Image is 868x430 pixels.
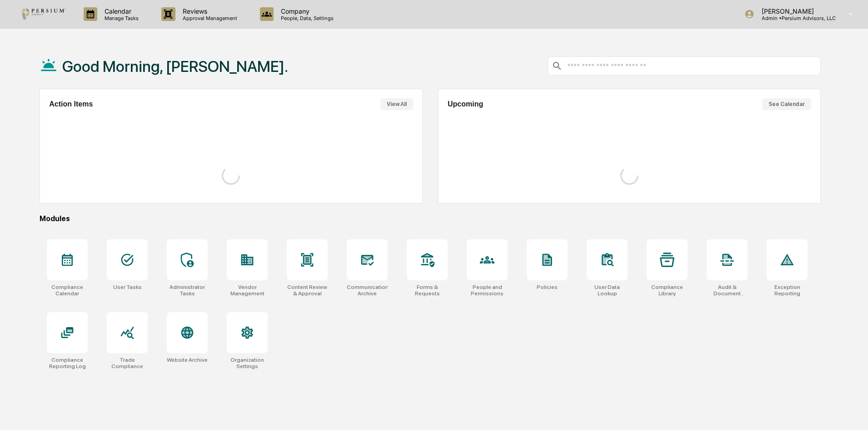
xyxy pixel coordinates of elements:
[754,7,836,15] p: [PERSON_NAME]
[40,214,821,223] div: Modules
[47,357,88,369] div: Compliance Reporting Log
[97,7,143,15] p: Calendar
[113,284,142,290] div: User Tasks
[227,357,268,369] div: Organization Settings
[175,15,242,21] p: Approval Management
[47,284,88,297] div: Compliance Calendar
[407,284,448,297] div: Forms & Requests
[175,7,242,15] p: Reviews
[647,284,688,297] div: Compliance Library
[347,284,388,297] div: Communications Archive
[167,284,208,297] div: Administrator Tasks
[22,9,65,20] img: logo
[287,284,328,297] div: Content Review & Approval
[97,15,143,21] p: Manage Tasks
[274,15,338,21] p: People, Data, Settings
[587,284,628,297] div: User Data Lookup
[62,57,288,76] h1: Good Morning, [PERSON_NAME].
[467,284,508,297] div: People and Permissions
[448,100,483,108] h2: Upcoming
[754,15,836,21] p: Admin • Persium Advisors, LLC
[707,284,748,297] div: Audit & Document Logs
[167,357,208,363] div: Website Archive
[762,98,811,110] button: See Calendar
[227,284,268,297] div: Vendor Management
[380,98,413,110] button: View All
[107,357,148,369] div: Trade Compliance
[274,7,338,15] p: Company
[537,284,558,290] div: Policies
[767,284,808,297] div: Exception Reporting
[49,100,93,108] h2: Action Items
